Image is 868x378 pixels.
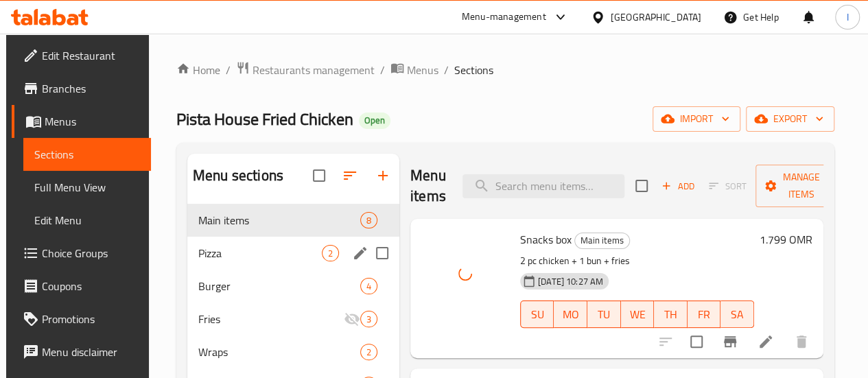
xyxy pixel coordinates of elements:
[359,113,390,129] div: Open
[526,305,548,324] span: SU
[361,280,377,293] span: 4
[688,300,721,328] button: FR
[700,176,755,197] span: Select section first
[654,300,688,328] button: TH
[611,10,701,25] div: [GEOGRAPHIC_DATA]
[187,335,399,368] div: Wraps2
[410,165,446,206] h2: Menu items
[366,159,399,192] button: Add section
[720,300,754,328] button: SA
[193,165,283,186] h2: Menu sections
[454,62,493,78] span: Sections
[380,62,385,78] li: /
[390,61,438,79] a: Menus
[42,47,140,64] span: Edit Restaurant
[758,333,774,350] a: Edit menu item
[626,305,649,324] span: WE
[226,62,231,78] li: /
[198,278,360,294] span: Burger
[587,300,621,328] button: TU
[846,10,848,25] span: I
[746,106,834,132] button: export
[34,146,140,163] span: Sections
[757,110,823,128] span: export
[176,104,353,134] span: Pista House Fried Chicken
[322,245,339,261] div: items
[714,325,747,358] button: Branch-specific-item
[755,165,847,207] button: Manage items
[350,243,371,263] button: edit
[520,229,572,250] span: Snacks box
[462,9,546,25] div: Menu-management
[198,245,322,261] span: Pizza
[559,305,582,324] span: MO
[360,344,377,360] div: items
[12,270,151,303] a: Coupons
[554,300,587,328] button: MO
[42,245,140,261] span: Choice Groups
[12,237,151,270] a: Choice Groups
[682,327,711,356] span: Select to update
[760,230,812,249] h6: 1.799 OMR
[198,311,344,327] span: Fries
[361,346,377,359] span: 2
[23,171,151,204] a: Full Menu View
[726,305,749,324] span: SA
[462,174,624,198] input: search
[12,335,151,368] a: Menu disclaimer
[621,300,655,328] button: WE
[198,212,360,228] div: Main items
[305,161,333,190] span: Select all sections
[34,179,140,196] span: Full Menu View
[653,106,740,132] button: import
[574,233,630,249] div: Main items
[42,80,140,97] span: Branches
[627,172,656,200] span: Select section
[176,62,220,78] a: Home
[42,278,140,294] span: Coupons
[361,313,377,326] span: 3
[693,305,716,324] span: FR
[360,311,377,327] div: items
[520,252,754,270] p: 2 pc chicken + 1 bun + fries
[42,311,140,327] span: Promotions
[253,62,375,78] span: Restaurants management
[322,247,338,260] span: 2
[659,305,682,324] span: TH
[532,275,609,288] span: [DATE] 10:27 AM
[23,204,151,237] a: Edit Menu
[12,72,151,105] a: Branches
[12,39,151,72] a: Edit Restaurant
[659,178,696,194] span: Add
[187,270,399,303] div: Burger4
[23,138,151,171] a: Sections
[45,113,140,130] span: Menus
[236,61,375,79] a: Restaurants management
[34,212,140,228] span: Edit Menu
[656,176,700,197] span: Add item
[12,105,151,138] a: Menus
[593,305,615,324] span: TU
[656,176,700,197] button: Add
[333,159,366,192] span: Sort sections
[360,278,377,294] div: items
[359,115,390,126] span: Open
[785,325,818,358] button: delete
[444,62,449,78] li: /
[520,300,554,328] button: SU
[575,233,629,248] span: Main items
[360,212,377,228] div: items
[766,169,836,203] span: Manage items
[407,62,438,78] span: Menus
[664,110,729,128] span: import
[187,303,399,335] div: Fries3
[198,344,360,360] span: Wraps
[12,303,151,335] a: Promotions
[187,237,399,270] div: Pizza2edit
[344,311,360,327] svg: Inactive section
[176,61,834,79] nav: breadcrumb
